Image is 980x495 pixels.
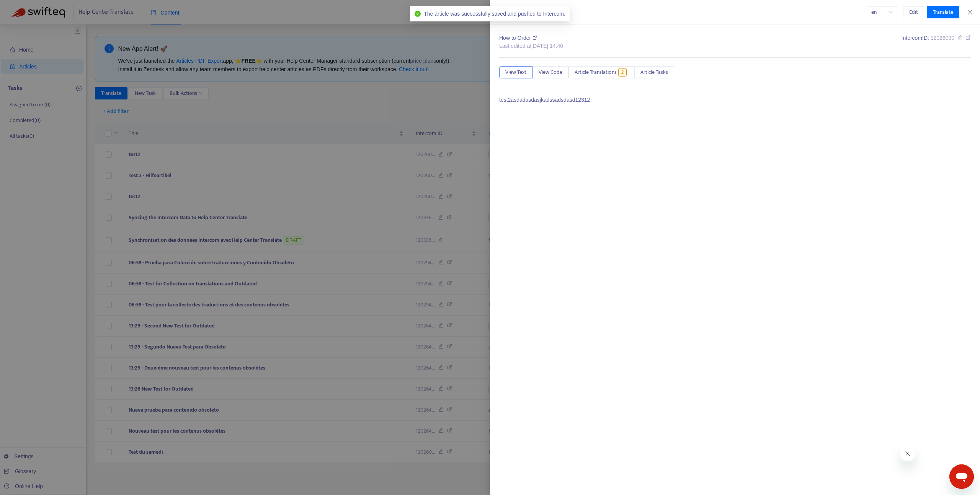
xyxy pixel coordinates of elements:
span: close [967,9,973,15]
button: Close [965,9,975,16]
span: The article was successfully saved and pushed to Intercom. [424,11,565,17]
span: 2 [618,68,627,77]
button: Edit [903,6,924,18]
span: Edit [909,8,918,16]
span: View Text [505,68,526,77]
iframe: Button to launch messaging window [949,464,974,489]
span: Article Translations [575,68,617,77]
span: en [871,7,893,18]
button: View Text [499,66,532,78]
p: test2asdadasdasjkadssadsdasd12312 [499,96,971,104]
div: Last edited at [DATE] 14:40 [499,42,563,50]
span: Translate [933,8,953,16]
span: How to Order [499,35,537,41]
button: Article Translations2 [568,66,634,78]
button: Article Tasks [634,66,674,78]
span: 12026090 [931,35,954,41]
button: Translate [927,6,959,18]
span: View Code [539,68,562,77]
button: View Code [532,66,568,78]
div: Intercom ID: [902,34,971,50]
span: Hi. Need any help? [5,5,55,11]
span: Article Tasks [640,68,668,77]
span: check-circle [415,11,421,17]
iframe: Close message [900,446,915,461]
div: test2 [499,7,867,18]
